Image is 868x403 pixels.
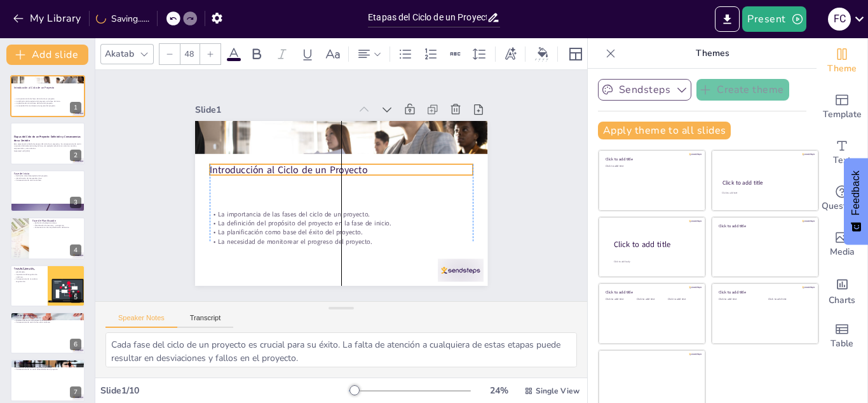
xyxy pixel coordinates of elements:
div: 4 [10,217,85,259]
p: Implementación de tareas planificadas. [14,268,44,272]
p: Fase de Inicio [14,172,81,176]
div: Click to add title [606,157,696,162]
p: La importancia de las fases del ciclo de un proyecto. [14,98,81,101]
div: Change the overall theme [817,38,867,84]
span: Theme [827,62,857,76]
p: Consecuencias de no cerrar adecuadamente el proyecto. [14,369,81,371]
p: Identificación de interesados clave. [14,177,81,180]
div: Background color [533,47,552,60]
div: Add ready made slides [817,84,867,130]
p: Themes [621,38,804,69]
div: Click to add text [637,298,665,301]
span: Media [830,245,855,259]
strong: Etapas del Ciclo de un Proyecto: Definición y Consecuencias de su Omisión [14,135,81,142]
div: 7 [70,386,81,398]
div: 24 % [484,385,514,397]
p: Introducción al Ciclo de un Proyecto [14,86,81,90]
p: La importancia de las fases del ciclo de un proyecto. [237,93,399,312]
div: Click to add title [606,290,696,295]
div: 5 [70,292,81,303]
div: 7 [10,359,85,401]
span: Single View [536,386,580,396]
p: Fase de Cierre [14,361,81,365]
div: 4 [70,244,81,256]
button: Feedback - Show survey [844,158,868,244]
p: Introducción al Ciclo de un Proyecto [271,66,437,287]
p: La planificación como base del éxito del proyecto. [14,103,81,105]
span: Feedback [850,171,862,215]
p: Formalización de la finalización del proyecto. [14,364,81,367]
button: Apply theme to all slides [598,122,731,139]
div: Click to add text [606,298,634,301]
p: Definición clara del propósito del proyecto. [14,174,81,177]
p: Generated with [URL] [14,149,81,152]
div: Add images, graphics, shapes or video [817,222,867,267]
div: Add charts and graphs [817,267,867,313]
p: La definición del propósito del proyecto en la fase de inicio. [14,100,81,103]
p: La necesidad de monitorear el progreso del proyecto. [14,105,81,108]
div: Saving...... [96,13,149,25]
div: Slide 1 [312,18,413,152]
div: Click to add title [614,239,695,250]
div: Click to add title [719,290,810,295]
p: Definición de objetivos claros. [32,222,81,225]
textarea: Cada fase del ciclo de un proyecto es crucial para su éxito. La falta de atención a cualquiera de... [105,332,577,367]
div: 1 [10,75,85,117]
div: 2 [10,122,85,164]
div: 2 [70,150,81,161]
p: Esta presentación aborda las etapas del ciclo de un proyecto y las consecuencias de omitir o ejec... [14,142,81,149]
div: Click to add text [606,165,696,168]
div: 3 [10,170,85,212]
p: Evaluación de resultados y lecciones aprendidas. [14,366,81,369]
button: Create theme [696,79,789,101]
div: Add a table [817,313,867,359]
p: Importancia del seguimiento continuo. [14,273,44,278]
p: La planificación como base del éxito del proyecto. [222,104,384,323]
div: 6 [70,339,81,350]
p: Consecuencias de no realizar seguimiento. [14,278,44,282]
span: Charts [829,293,855,308]
div: 6 [10,312,85,354]
p: Control del progreso del proyecto. [14,316,81,319]
div: Click to add title [719,223,810,228]
span: Questions [822,199,863,213]
button: Speaker Notes [105,314,177,328]
p: Fase de Planificación [32,219,81,223]
div: Slide 1 / 10 [100,385,349,397]
span: Table [831,337,853,351]
p: Fase de Ejecución [14,266,44,270]
div: 5 [10,265,85,307]
div: Akatab [102,45,137,62]
p: La definición del propósito del proyecto en la fase de inicio. [230,98,392,317]
div: 1 [70,102,81,113]
button: F C [828,6,851,32]
p: La necesidad de monitorear el progreso del proyecto. [215,109,377,328]
div: Click to add body [614,260,694,264]
p: Consecuencias de omitir la fase de monitoreo. [14,322,81,324]
div: Click to add text [722,192,806,195]
div: Click to add text [768,298,808,301]
div: Add text boxes [817,130,867,176]
p: Consecuencias de una planificación deficiente. [32,227,81,229]
p: Planificación de recursos y cronograma. [32,224,81,227]
div: Click to add title [722,179,807,187]
div: F C [828,8,851,31]
div: Click to add text [719,298,759,301]
div: Click to add text [668,298,696,301]
div: Layout [566,44,586,64]
input: Insert title [368,8,487,27]
p: Establecimiento de indicadores de desempeño. [14,319,81,322]
button: My Library [10,8,86,29]
button: Export to PowerPoint [715,6,740,32]
div: 3 [70,197,81,208]
div: Text effects [501,44,520,64]
div: Get real-time input from your audience [817,176,867,222]
button: Sendsteps [598,79,691,101]
button: Transcript [177,314,234,328]
span: Text [833,153,851,167]
span: Template [823,108,862,122]
p: Fase de Monitoreo [14,314,81,318]
button: Add slide [6,45,88,65]
button: Present [742,6,806,32]
p: Consecuencias de omitir esta fase. [14,180,81,182]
